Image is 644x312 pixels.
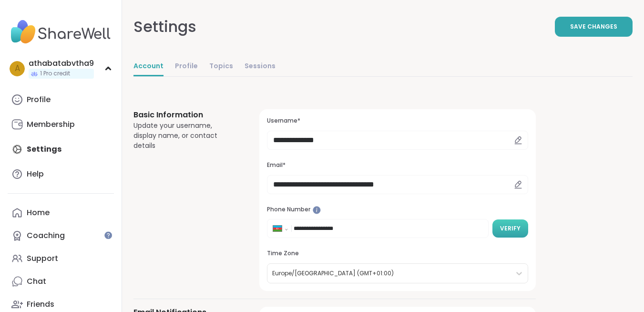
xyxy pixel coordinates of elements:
a: Home [8,201,114,224]
a: Coaching [8,224,114,247]
h3: Username* [267,117,528,125]
div: Support [27,253,58,264]
button: Verify [492,219,528,238]
span: a [15,62,20,75]
a: Help [8,163,114,186]
div: Update your username, display name, or contact details [133,121,236,151]
div: Home [27,208,50,218]
a: Support [8,247,114,270]
h3: Time Zone [267,250,528,258]
img: ShareWell Nav Logo [8,15,114,49]
div: Chat [27,276,46,287]
iframe: Spotlight [313,206,321,214]
a: Sessions [245,57,276,76]
div: Help [27,169,44,179]
div: Coaching [27,230,65,241]
a: Profile [8,88,114,111]
div: Settings [133,15,196,38]
h3: Basic Information [133,109,236,121]
div: Friends [27,299,54,310]
div: Profile [27,94,51,105]
h3: Email* [267,161,528,169]
a: Chat [8,270,114,293]
iframe: Spotlight [104,231,112,239]
button: Save Changes [555,17,633,37]
span: 1 Pro credit [40,70,70,78]
span: Verify [500,224,521,233]
div: athabatabvtha9 [29,58,94,69]
div: Membership [27,119,75,130]
span: Save Changes [570,22,617,31]
a: Topics [209,57,233,76]
h3: Phone Number [267,206,528,214]
a: Account [133,57,164,76]
a: Membership [8,113,114,136]
a: Profile [175,57,198,76]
